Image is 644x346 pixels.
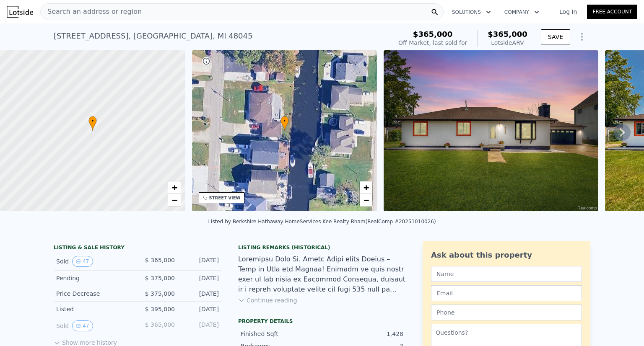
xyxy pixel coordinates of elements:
span: • [88,117,97,125]
span: • [280,117,289,125]
a: Zoom out [360,194,372,207]
button: SAVE [541,29,570,44]
div: [STREET_ADDRESS] , [GEOGRAPHIC_DATA] , MI 48045 [54,30,252,42]
div: • [88,116,97,131]
div: Loremipsu Dolo Si. Ametc Adipi elits Doeius – Temp in Utla etd Magnaa! Enimadm ve quis nostr exer... [238,254,406,294]
span: $ 375,000 [145,275,175,281]
div: LISTING & SALE HISTORY [54,244,221,253]
button: Continue reading [238,296,297,305]
a: Log In [549,8,587,16]
div: Property details [238,318,406,325]
img: Sale: 139703444 Parcel: 54663944 [384,50,598,211]
div: Listed by Berkshire Hathaway HomeServices Kee Realty Bham (RealComp #20251010026) [208,219,436,225]
div: Listed [56,305,131,313]
span: + [171,182,177,193]
div: Finished Sqft [241,330,322,338]
input: Name [431,266,582,282]
span: $365,000 [488,30,527,39]
span: Search an address or region [41,7,142,17]
div: Listing Remarks (Historical) [238,244,406,251]
div: [DATE] [182,256,219,267]
span: + [364,182,369,193]
span: − [364,195,369,205]
button: View historical data [72,256,93,267]
input: Email [431,285,582,301]
a: Free Account [587,5,637,19]
div: Sold [56,256,131,267]
div: Sold [56,320,131,331]
span: − [171,195,177,205]
button: Show Options [574,28,590,45]
span: $ 375,000 [145,290,175,297]
div: [DATE] [182,305,219,313]
button: View historical data [72,320,93,331]
div: Lotside ARV [488,39,527,47]
span: $ 365,000 [145,257,175,263]
input: Phone [431,305,582,320]
div: Ask about this property [431,249,582,261]
button: Company [498,5,546,20]
a: Zoom in [168,181,181,194]
span: $365,000 [413,30,453,39]
div: Pending [56,274,131,282]
a: Zoom out [168,194,181,207]
div: [DATE] [182,274,219,282]
div: Off Market, last sold for [398,39,467,47]
span: $ 395,000 [145,306,175,312]
button: Solutions [445,5,498,20]
div: STREET VIEW [209,195,241,201]
div: [DATE] [182,289,219,298]
div: 1,428 [322,330,403,338]
div: Price Decrease [56,289,131,298]
div: • [280,116,289,131]
a: Zoom in [360,181,372,194]
img: Lotside [7,6,33,18]
span: $ 365,000 [145,321,175,328]
div: [DATE] [182,320,219,331]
